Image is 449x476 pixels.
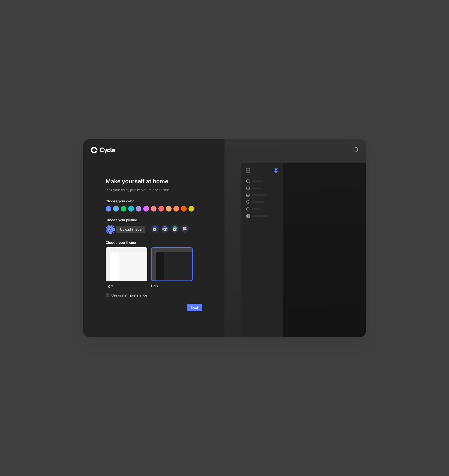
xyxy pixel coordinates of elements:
[172,225,178,232] img: avatar
[120,227,141,232] span: Upload image
[191,305,198,310] span: Next
[106,178,202,185] h1: Make yourself at home
[106,225,114,233] div: A
[246,168,250,173] img: workspace-default-logo-wX5zAyuM.png
[181,225,188,232] img: avatar
[106,198,202,206] div: Choose your color
[106,217,202,225] div: Choose your picture
[162,225,168,232] img: avatar
[106,240,193,247] div: Choose your theme
[187,304,202,311] button: Next
[152,225,158,232] img: avatar
[106,283,147,289] div: Light
[274,168,278,172] div: A
[106,187,202,193] h2: Pick your color, profile picture and theme
[111,292,147,298] span: Use system preference
[151,283,193,289] div: Dark
[116,226,145,233] button: Upload image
